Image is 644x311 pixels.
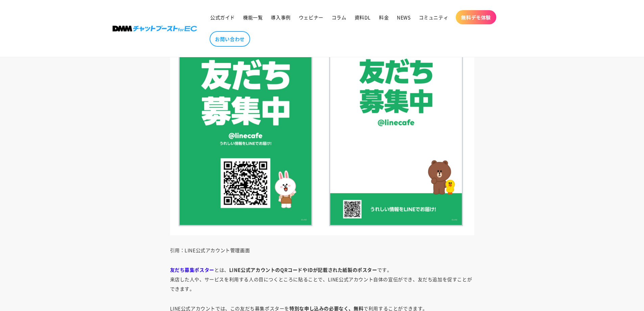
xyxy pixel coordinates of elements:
a: コミュニティ [415,10,453,24]
span: 公式ガイド [210,14,235,20]
a: お問い合わせ [210,31,250,47]
a: ウェビナー [295,10,328,24]
span: 機能一覧 [243,14,263,20]
a: コラム [328,10,351,24]
span: コラム [332,14,347,20]
span: 資料DL [355,14,371,20]
a: 導入事例 [267,10,294,24]
span: お問い合わせ [215,36,245,42]
a: 料金 [375,10,393,24]
a: 無料デモ体験 [456,10,496,24]
span: 無料デモ体験 [461,14,491,20]
span: 導入事例 [271,14,290,20]
p: 引用：LINE公式アカウント管理画面 [170,245,474,255]
b: 友だち募集ポスター [170,266,214,273]
span: 料金 [379,14,389,20]
span: コミュニティ [419,14,449,20]
a: 機能一覧 [239,10,267,24]
span: NEWS [397,14,410,20]
a: 公式ガイド [206,10,239,24]
a: NEWS [393,10,414,24]
a: 資料DL [351,10,375,24]
p: とは、 です。 来店した人や、サービスを利用する人の目につくところに貼ることで、LINE公式アカウント自体の宣伝ができ、友だち追加を促すことができます。 [170,265,474,293]
img: 株式会社DMM Boost [113,26,197,31]
b: LINE公式アカウントのQRコードやIDが記載された紙製のポスター [229,266,377,273]
span: ウェビナー [299,14,324,20]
